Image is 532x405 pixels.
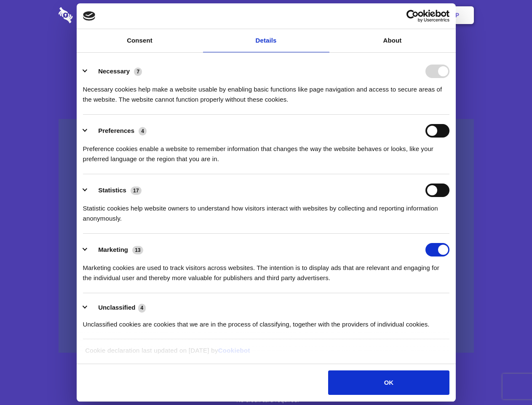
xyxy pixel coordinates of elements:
a: Pricing [247,2,284,28]
a: Details [203,29,329,52]
h1: Eliminate Slack Data Loss. [59,38,474,68]
div: Preference cookies enable a website to remember information that changes the way the website beha... [83,138,449,164]
a: Usercentrics Cookiebot - opens in a new window [376,10,449,22]
a: Login [382,2,419,28]
label: Preferences [98,127,134,134]
button: OK [328,370,449,395]
a: About [329,29,456,52]
span: 7 [134,67,142,76]
button: Necessary (7) [83,65,147,78]
span: 4 [139,127,147,135]
button: Statistics (17) [83,184,147,197]
div: Unclassified cookies are cookies that we are in the process of classifying, together with the pro... [83,313,449,329]
a: Cookiebot [218,347,250,354]
span: 13 [132,246,143,254]
button: Marketing (13) [83,243,149,256]
img: logo [83,11,96,21]
div: Marketing cookies are used to track visitors across websites. The intention is to display ads tha... [83,256,449,283]
div: Necessary cookies help make a website usable by enabling basic functions like page navigation and... [83,78,449,105]
h4: Auto-redaction of sensitive data, encrypted data sharing and self-destructing private chats. Shar... [59,77,474,105]
a: Contact [342,2,380,28]
label: Statistics [98,186,126,194]
button: Unclassified (4) [83,302,151,313]
img: logo-wordmark-white-trans-d4663122ce5f474addd5e946df7df03e33cb6a1c49d2221995e7729f52c070b2.svg [59,7,131,23]
div: Cookie declaration last updated on [DATE] by [79,346,453,362]
span: 17 [131,186,142,195]
div: Statistic cookies help website owners to understand how visitors interact with websites by collec... [83,197,449,224]
label: Marketing [98,246,128,253]
span: 4 [138,304,146,312]
a: Wistia video thumbnail [59,119,474,353]
button: Preferences (4) [83,124,152,138]
a: Consent [77,29,203,52]
label: Necessary [98,67,130,75]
